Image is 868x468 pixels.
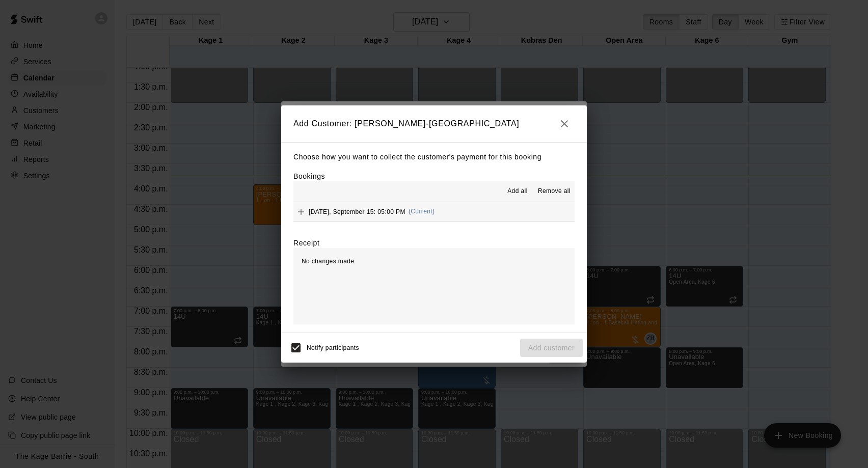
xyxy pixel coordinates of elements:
[293,151,575,163] p: Choose how you want to collect the customer's payment for this booking
[309,208,405,215] span: [DATE], September 15: 05:00 PM
[501,183,534,200] button: Add all
[538,186,571,197] span: Remove all
[293,238,319,248] label: Receipt
[293,202,575,221] button: Add[DATE], September 15: 05:00 PM(Current)
[507,186,528,197] span: Add all
[302,258,354,265] span: No changes made
[409,208,435,215] span: (Current)
[534,183,575,200] button: Remove all
[307,344,359,351] span: Notify participants
[281,105,587,142] h2: Add Customer: [PERSON_NAME]-[GEOGRAPHIC_DATA]
[293,207,309,215] span: Add
[293,172,325,180] label: Bookings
